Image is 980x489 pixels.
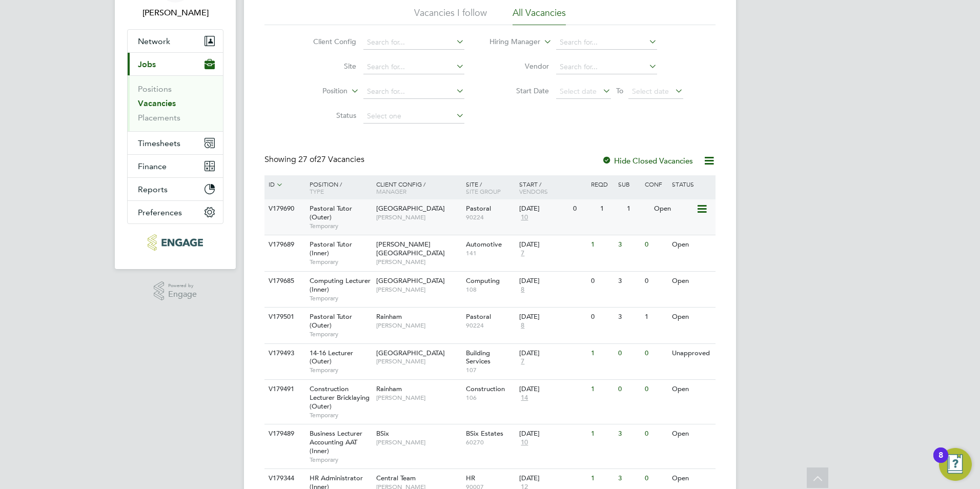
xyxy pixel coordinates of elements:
[128,155,223,177] button: Finance
[669,469,714,488] div: Open
[128,201,223,223] button: Preferences
[463,175,517,200] div: Site /
[376,474,416,482] span: Central Team
[642,308,669,327] div: 1
[642,380,669,399] div: 0
[616,380,642,399] div: 0
[310,204,352,221] span: Pastoral Tutor (Outer)
[138,208,182,217] span: Preferences
[376,349,445,357] span: [GEOGRAPHIC_DATA]
[466,276,500,285] span: Computing
[376,213,461,221] span: [PERSON_NAME]
[310,349,353,366] span: 14-16 Lecturer (Outer)
[519,430,586,438] div: [DATE]
[519,286,526,294] span: 8
[602,156,693,166] label: Hide Closed Vacancies
[266,199,302,218] div: V179690
[297,62,356,71] label: Site
[374,175,463,200] div: Client Config /
[466,394,515,402] span: 106
[376,429,389,438] span: BSix
[588,424,615,443] div: 1
[616,344,642,363] div: 0
[513,7,566,25] li: All Vacancies
[302,175,374,200] div: Position /
[466,240,502,249] span: Automotive
[642,272,669,291] div: 0
[466,321,515,330] span: 90224
[939,448,972,481] button: Open Resource Center, 8 new notifications
[266,235,302,254] div: V179689
[376,258,461,266] span: [PERSON_NAME]
[376,438,461,446] span: [PERSON_NAME]
[519,385,586,394] div: [DATE]
[466,187,501,195] span: Site Group
[616,308,642,327] div: 3
[669,272,714,291] div: Open
[669,424,714,443] div: Open
[414,7,487,25] li: Vacancies I follow
[138,59,156,69] span: Jobs
[128,30,223,52] button: Network
[310,366,371,374] span: Temporary
[310,294,371,302] span: Temporary
[310,429,362,455] span: Business Lecturer Accounting AAT (Inner)
[310,240,352,257] span: Pastoral Tutor (Inner)
[490,86,549,95] label: Start Date
[310,411,371,419] span: Temporary
[466,429,503,438] span: BSix Estates
[297,111,356,120] label: Status
[310,456,371,464] span: Temporary
[310,312,352,330] span: Pastoral Tutor (Outer)
[669,175,714,193] div: Status
[588,469,615,488] div: 1
[128,75,223,131] div: Jobs
[570,199,597,218] div: 0
[466,312,491,321] span: Pastoral
[264,154,366,165] div: Showing
[560,87,597,96] span: Select date
[642,424,669,443] div: 0
[266,308,302,327] div: V179501
[310,276,371,294] span: Computing Lecturer (Inner)
[376,394,461,402] span: [PERSON_NAME]
[519,277,586,286] div: [DATE]
[363,109,464,124] input: Select one
[310,258,371,266] span: Temporary
[517,175,588,200] div: Start /
[481,37,540,47] label: Hiring Manager
[616,235,642,254] div: 3
[466,384,505,393] span: Construction
[128,132,223,154] button: Timesheets
[519,187,548,195] span: Vendors
[376,187,406,195] span: Manager
[266,175,302,194] div: ID
[266,344,302,363] div: V179493
[669,235,714,254] div: Open
[289,86,348,96] label: Position
[266,272,302,291] div: V179685
[588,235,615,254] div: 1
[138,84,172,94] a: Positions
[376,286,461,294] span: [PERSON_NAME]
[632,87,669,96] span: Select date
[466,204,491,213] span: Pastoral
[466,249,515,257] span: 141
[310,384,370,411] span: Construction Lecturer Bricklaying (Outer)
[466,286,515,294] span: 108
[466,213,515,221] span: 90224
[642,344,669,363] div: 0
[138,138,180,148] span: Timesheets
[266,380,302,399] div: V179491
[669,308,714,327] div: Open
[138,113,180,123] a: Placements
[588,272,615,291] div: 0
[376,384,402,393] span: Rainham
[588,175,615,193] div: Reqd
[616,469,642,488] div: 3
[154,281,197,301] a: Powered byEngage
[168,281,197,290] span: Powered by
[519,394,529,402] span: 14
[466,349,491,366] span: Building Services
[128,178,223,200] button: Reports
